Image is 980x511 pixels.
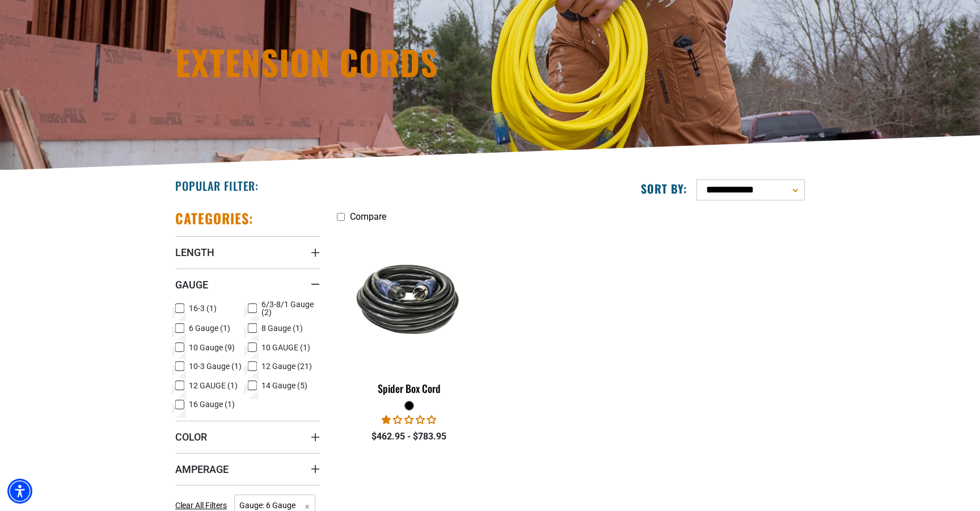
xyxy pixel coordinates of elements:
span: Color [175,430,207,443]
span: Clear All Filters [175,501,227,510]
summary: Color [175,421,320,453]
div: Spider Box Cord [337,383,481,393]
span: Length [175,246,214,259]
h1: Extension Cords [175,45,589,79]
span: 10-3 Gauge (1) [189,362,242,370]
h2: Categories: [175,210,254,227]
a: Gauge: 6 Gauge [234,500,315,510]
summary: Length [175,236,320,268]
div: Accessibility Menu [7,479,32,504]
span: 10 Gauge (9) [189,344,235,351]
label: Sort by: [641,181,687,196]
span: 6 Gauge (1) [189,324,230,332]
span: Gauge [175,278,208,291]
summary: Gauge [175,269,320,300]
span: 12 Gauge (21) [261,362,312,370]
span: 1.00 stars [382,414,436,425]
span: 16-3 (1) [189,304,217,312]
span: 6/3-8/1 Gauge (2) [261,300,316,316]
h2: Popular Filter: [175,178,259,193]
span: 12 GAUGE (1) [189,382,238,389]
a: black Spider Box Cord [337,228,481,400]
span: Compare [350,211,386,222]
span: 16 Gauge (1) [189,400,235,408]
span: 14 Gauge (5) [261,382,307,389]
span: Amperage [175,463,229,476]
summary: Amperage [175,453,320,485]
div: $462.95 - $783.95 [337,430,481,443]
img: black [338,255,481,342]
span: 8 Gauge (1) [261,324,303,332]
span: 10 GAUGE (1) [261,344,310,351]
